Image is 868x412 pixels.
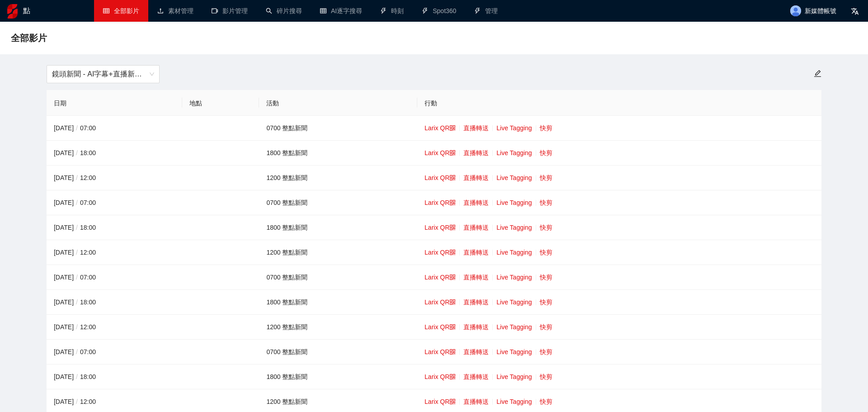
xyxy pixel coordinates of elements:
td: [DATE] 18:00 [47,290,182,315]
td: [DATE] 12:00 [47,166,182,190]
td: 1200 整點新聞 [259,166,417,190]
span: / [74,199,80,206]
span: / [74,274,80,281]
font: 全部影片 [11,33,47,43]
a: 快剪 [540,224,552,231]
td: [DATE] 18:00 [47,215,182,240]
font: 點 [23,7,30,14]
span: qrcode [449,175,456,181]
a: Larix QR [425,199,456,206]
font: 鏡頭新聞 - AI字幕+直播新聞（[DATE]-[DATE]） [52,70,204,78]
a: Live Tagging [496,348,532,355]
td: 0700 整點新聞 [259,190,417,215]
span: / [74,323,80,331]
font: 新媒體帳號 [805,8,836,15]
span: 編輯 [814,70,821,77]
a: 快剪 [540,298,552,306]
a: 快剪 [540,348,552,355]
td: 1800 整點新聞 [259,290,417,315]
span: qrcode [449,398,456,405]
a: 攝影機影片管理 [212,7,248,14]
a: Larix QR [425,298,456,306]
span: / [74,373,80,380]
td: [DATE] 07:00 [47,116,182,141]
a: Larix QR [425,398,456,405]
a: Larix QR [425,124,456,132]
a: Live Tagging [496,249,532,256]
a: 快剪 [540,373,552,380]
a: 搜尋碎片搜尋 [266,7,302,14]
td: 1800 整點新聞 [259,365,417,389]
a: 直播轉送 [463,323,489,331]
span: 全部影片 [11,31,47,45]
span: qrcode [449,324,456,330]
a: 霹靂時刻 [380,7,404,14]
a: 直播轉送 [463,398,489,405]
a: 快剪 [540,124,552,132]
span: qrcode [449,199,456,206]
img: 標識 [7,4,18,19]
td: 1200 整點新聞 [259,240,417,265]
font: 行動 [425,99,437,107]
span: qrcode [449,249,456,256]
a: Larix QR [425,373,456,380]
a: Live Tagging [496,298,532,306]
font: 地點 [189,99,202,107]
a: 直播轉送 [463,348,489,355]
a: 桌子AI逐字搜尋 [320,7,362,14]
span: / [74,249,80,256]
a: 快剪 [540,174,552,181]
span: qrcode [449,224,456,231]
a: 直播轉送 [463,174,489,181]
a: Live Tagging [496,174,532,181]
a: Larix QR [425,249,456,256]
a: 直播轉送 [463,373,489,380]
td: [DATE] 12:00 [47,315,182,340]
a: Live Tagging [496,124,532,132]
a: Larix QR [425,348,456,355]
span: qrcode [449,349,456,355]
a: Live Tagging [496,199,532,206]
img: 頭像 [790,5,801,16]
a: Larix QR [425,149,456,156]
a: 直播轉送 [463,274,489,281]
a: 快剪 [540,149,552,156]
a: Larix QR [425,174,456,181]
span: / [74,124,80,132]
td: 1800 整點新聞 [259,141,417,166]
td: [DATE] 12:00 [47,240,182,265]
span: qrcode [449,274,456,280]
td: [DATE] 18:00 [47,365,182,389]
a: Larix QR [425,323,456,331]
td: 1200 整點新聞 [259,315,417,340]
a: Larix QR [425,274,456,281]
span: qrcode [449,150,456,156]
span: / [74,348,80,355]
a: 直播轉送 [463,224,489,231]
td: [DATE] 07:00 [47,340,182,365]
td: 0700 整點新聞 [259,340,417,365]
a: 快剪 [540,274,552,281]
span: / [74,174,80,181]
a: Live Tagging [496,224,532,231]
a: Live Tagging [496,149,532,156]
td: 0700 整點新聞 [259,265,417,290]
a: 快剪 [540,199,552,206]
a: 直播轉送 [463,124,489,132]
font: 活動 [266,99,279,107]
a: Live Tagging [496,373,532,380]
span: qrcode [449,374,456,380]
td: 1800 整點新聞 [259,215,417,240]
a: 霹靂Spot360 [422,7,456,14]
font: 日期 [54,99,66,107]
span: / [74,298,80,306]
a: 快剪 [540,398,552,405]
td: [DATE] 18:00 [47,141,182,166]
span: 鏡頭新聞 - AI字幕+直播新聞（2025-2027） [52,66,154,83]
span: 桌子 [103,8,109,14]
a: 上傳素材管理 [157,7,193,14]
span: / [74,398,80,405]
span: qrcode [449,299,456,305]
td: [DATE] 07:00 [47,190,182,215]
a: Live Tagging [496,323,532,331]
